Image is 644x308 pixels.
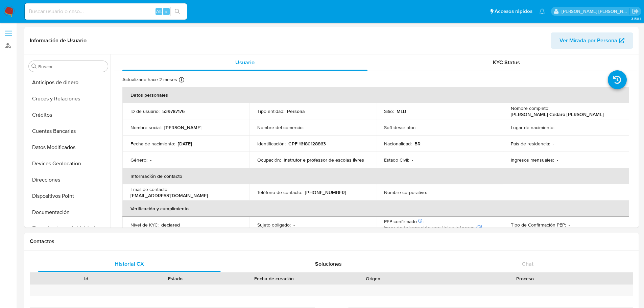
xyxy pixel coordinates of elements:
p: CPF 16180128863 [288,141,326,147]
p: Estado Civil : [384,157,409,163]
button: Direcciones [26,172,111,188]
p: BR [414,141,421,147]
p: - [430,189,431,195]
button: Financiamiento de Vehículos [26,220,111,237]
p: Tipo entidad : [257,108,284,114]
div: Proceso [422,275,628,282]
button: Dispositivos Point [26,188,111,204]
h1: Contactos [30,238,633,245]
button: Documentación [26,204,111,220]
p: - [553,141,554,147]
span: Soluciones [315,260,342,268]
p: ID de usuario : [130,108,160,114]
span: s [165,8,167,15]
p: - [306,124,308,131]
p: MLB [397,108,406,114]
input: Buscar [38,64,105,70]
p: Fecha de nacimiento : [130,141,175,147]
button: Créditos [26,107,111,123]
p: Nivel de KYC : [130,222,159,228]
p: - [419,124,420,131]
button: search-icon [170,7,184,16]
span: Alt [156,8,162,15]
p: Sujeto obligado : [257,222,291,228]
th: Datos personales [122,87,629,103]
h1: Información de Usuario [30,37,87,44]
div: Estado [136,275,215,282]
div: Id [47,275,126,282]
p: País de residencia : [511,141,550,147]
p: Nombre corporativo : [384,189,427,195]
span: Historial CX [115,260,144,268]
p: - [150,157,151,163]
span: Error de integración con listas internas [384,224,474,231]
input: Buscar usuario o caso... [25,7,187,16]
button: Ver Mirada por Persona [551,32,633,49]
p: Nombre completo : [511,105,549,111]
p: Sitio : [384,108,394,114]
p: [EMAIL_ADDRESS][DOMAIN_NAME] [130,192,208,198]
p: - [557,157,558,163]
p: - [293,222,295,228]
button: Reintentar [476,224,482,231]
p: Soft descriptor : [384,124,416,131]
button: Anticipos de dinero [26,74,111,91]
p: Género : [130,157,147,163]
button: Cruces y Relaciones [26,91,111,107]
p: - [569,222,570,228]
p: Ingresos mensuales : [511,157,554,163]
p: Instrutor e professor de escolas livres [284,157,364,163]
a: Salir [632,8,639,15]
p: Persona [287,108,305,114]
button: Cuentas Bancarias [26,123,111,139]
span: Ver Mirada por Persona [559,32,617,49]
p: gloria.villasanti@mercadolibre.com [562,8,630,15]
button: Buscar [31,64,37,69]
p: [PERSON_NAME] [164,124,201,131]
div: Fecha de creación [224,275,324,282]
span: Usuario [235,58,255,66]
p: [DATE] [178,141,192,147]
p: Actualizado hace 2 meses [122,76,177,83]
p: - [557,124,558,131]
th: Información de contacto [122,168,629,184]
p: Teléfono de contacto : [257,189,302,195]
p: Tipo de Confirmación PEP : [511,222,566,228]
p: Email de contacto : [130,186,168,192]
p: PEP confirmado : [384,218,424,224]
p: Ocupación : [257,157,281,163]
button: Datos Modificados [26,139,111,156]
p: Nacionalidad : [384,141,412,147]
p: Lugar de nacimiento : [511,124,554,131]
div: Origen [333,275,413,282]
p: - [412,157,413,163]
button: Devices Geolocation [26,156,111,172]
span: KYC Status [493,58,520,66]
p: [PHONE_NUMBER] [305,189,346,195]
span: Accesos rápidos [495,8,532,15]
p: declared [161,222,180,228]
span: Chat [522,260,533,268]
th: Verificación y cumplimiento [122,200,629,217]
p: 539787176 [162,108,185,114]
a: Notificaciones [539,8,545,14]
p: Nombre social : [130,124,162,131]
p: Nombre del comercio : [257,124,304,131]
p: [PERSON_NAME] Cedaro [PERSON_NAME] [511,111,604,117]
p: Identificación : [257,141,286,147]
